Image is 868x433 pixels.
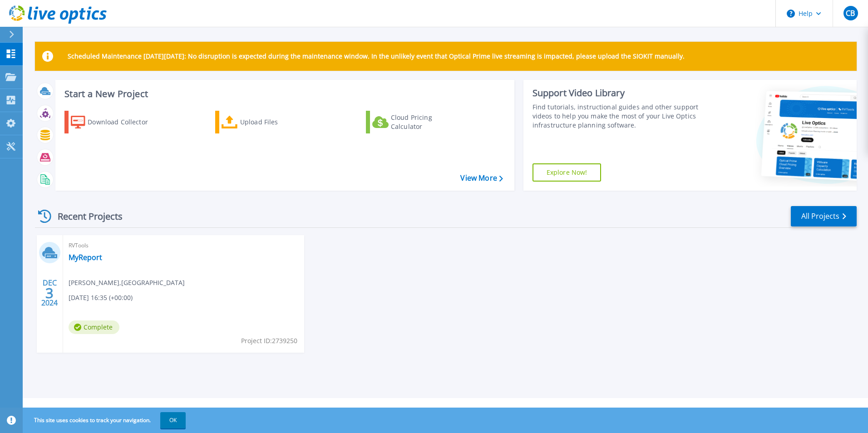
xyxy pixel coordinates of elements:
a: MyReport [69,253,102,262]
p: Scheduled Maintenance [DATE][DATE]: No disruption is expected during the maintenance window. In t... [68,53,685,60]
div: Recent Projects [35,205,135,227]
span: [PERSON_NAME] , [GEOGRAPHIC_DATA] [69,278,185,288]
span: Complete [69,320,119,334]
a: Explore Now! [533,163,602,182]
button: OK [160,412,186,428]
a: Cloud Pricing Calculator [366,111,467,133]
div: Cloud Pricing Calculator [391,113,464,131]
span: RVTools [69,241,299,251]
div: Support Video Library [533,87,702,99]
span: This site uses cookies to track your navigation. [25,412,186,428]
a: Upload Files [215,111,316,133]
a: All Projects [791,206,857,226]
div: Find tutorials, instructional guides and other support videos to help you make the most of your L... [533,103,702,130]
span: [DATE] 16:35 (+00:00) [69,293,133,303]
span: Project ID: 2739250 [241,336,297,346]
span: CB [846,10,855,17]
h3: Start a New Project [64,89,503,99]
div: DEC 2024 [41,276,58,310]
div: Upload Files [240,113,313,131]
a: Download Collector [64,111,166,133]
div: Download Collector [88,113,160,131]
a: View More [460,174,503,182]
span: 3 [45,289,54,297]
